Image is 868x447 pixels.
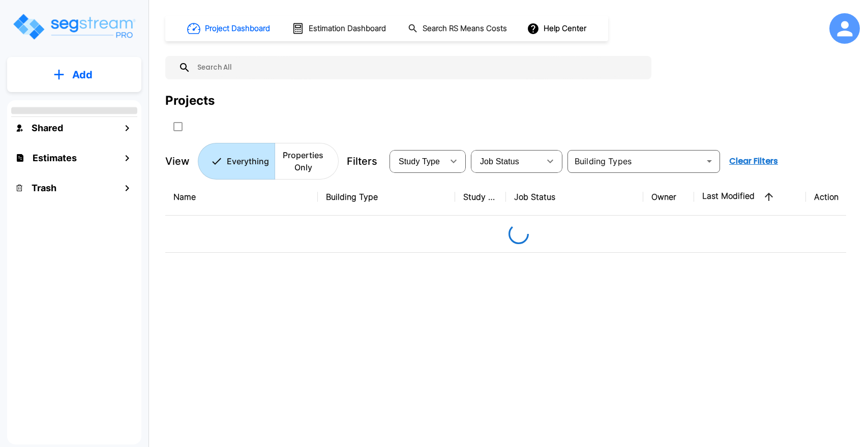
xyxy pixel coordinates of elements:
[12,12,136,41] img: Logo
[571,154,700,168] input: Building Types
[423,23,507,35] h1: Search RS Means Costs
[399,157,440,166] span: Study Type
[288,18,392,39] button: Estimation Dashboard
[404,19,513,39] button: Search RS Means Costs
[227,155,269,167] p: Everything
[347,154,377,169] p: Filters
[455,178,506,216] th: Study Type
[165,92,215,110] div: Projects
[33,151,77,165] h1: Estimates
[694,178,806,216] th: Last Modified
[392,147,443,175] div: Select
[480,157,519,166] span: Job Status
[275,143,339,180] button: Properties Only
[725,151,782,171] button: Clear Filters
[506,178,643,216] th: Job Status
[165,154,190,169] p: View
[168,116,188,137] button: SelectAll
[191,56,646,79] input: Search All
[702,154,716,168] button: Open
[7,60,141,90] button: Add
[205,23,270,35] h1: Project Dashboard
[318,178,455,216] th: Building Type
[72,67,93,82] p: Add
[198,143,275,180] button: Everything
[643,178,694,216] th: Owner
[309,23,386,35] h1: Estimation Dashboard
[198,143,339,180] div: Platform
[165,178,318,216] th: Name
[32,121,63,135] h1: Shared
[473,147,540,175] div: Select
[525,19,590,38] button: Help Center
[281,149,326,173] p: Properties Only
[183,17,276,40] button: Project Dashboard
[32,181,56,195] h1: Trash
